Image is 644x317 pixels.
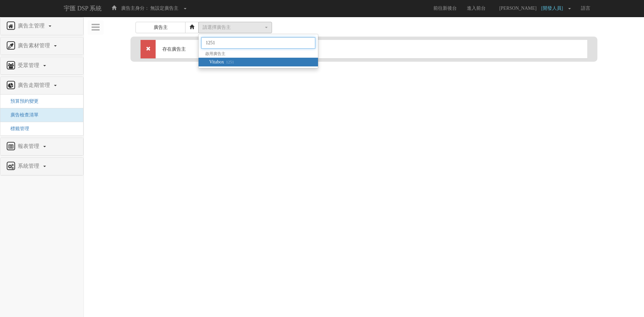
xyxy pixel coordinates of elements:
a: 受眾管理 [5,60,78,71]
span: [開發人員] [541,6,566,11]
span: Vitabox [209,59,234,65]
small: 1251 [224,60,234,64]
span: 無設定廣告主 [150,6,178,11]
a: 系統管理 [5,161,78,172]
a: 廣告主管理 [5,21,78,32]
a: 廣告走期管理 [5,80,78,91]
span: 廣告素材管理 [16,43,53,48]
a: 廣告檢查清單 [5,112,39,117]
span: 系統管理 [16,163,43,169]
a: 標籤管理 [5,126,29,131]
span: 廣告主管理 [16,23,48,29]
button: 請選擇廣告主 [198,22,272,33]
div: 請選擇廣告主 [203,24,264,31]
a: 報表管理 [5,141,78,152]
span: 廣告走期管理 [16,82,53,88]
input: Search [201,37,315,49]
a: 預算預約變更 [5,99,39,104]
a: 廣告素材管理 [5,41,78,51]
span: [PERSON_NAME] [496,6,540,11]
span: 受眾管理 [16,62,43,68]
div: 存在廣告主 [141,40,587,55]
span: 報表管理 [16,143,43,149]
span: 廣告主身分： [121,6,149,11]
span: 啟用廣告主 [205,51,225,56]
